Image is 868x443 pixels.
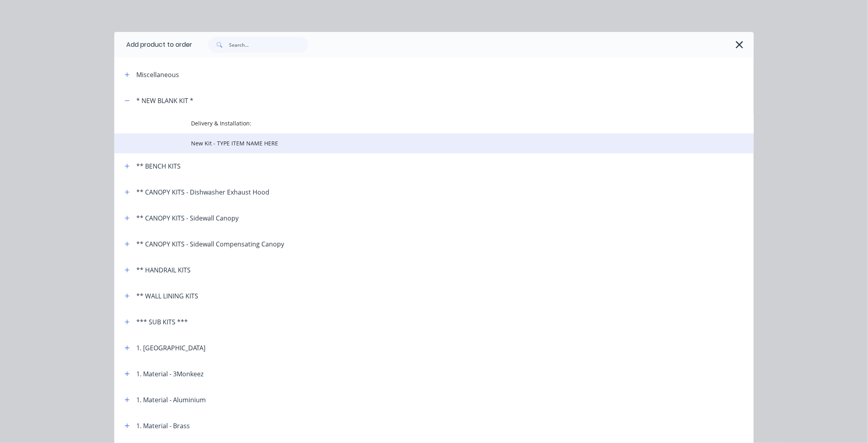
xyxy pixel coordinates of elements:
div: ** WALL LINING KITS [136,291,198,301]
div: ** BENCH KITS [136,161,181,171]
div: Miscellaneous [136,70,179,79]
div: * NEW BLANK KIT * [136,96,193,105]
div: ** CANOPY KITS - Dishwasher Exhaust Hood [136,187,269,197]
div: Add product to order [114,32,192,58]
span: New Kit - TYPE ITEM NAME HERE [191,139,641,147]
div: 1. [GEOGRAPHIC_DATA] [136,343,205,353]
input: Search... [229,37,308,53]
div: 1. Material - 3Monkeez [136,369,203,379]
div: 1. Material - Aluminium [136,395,206,405]
div: ** CANOPY KITS - Sidewall Compensating Canopy [136,239,284,249]
div: ** HANDRAIL KITS [136,265,191,275]
div: 1. Material - Brass [136,421,190,431]
div: ** CANOPY KITS - Sidewall Canopy [136,213,239,223]
span: Delivery & Installation: [191,119,641,127]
